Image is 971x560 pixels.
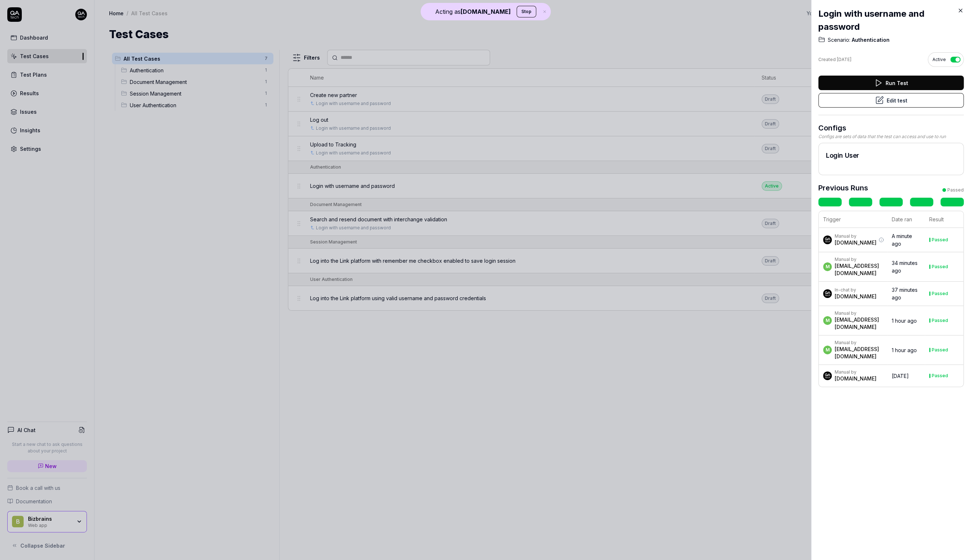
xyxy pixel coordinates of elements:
[818,56,851,63] div: Created
[835,257,884,262] div: Manual by
[823,262,832,271] span: m
[892,347,917,353] time: 1 hour ago
[932,348,948,352] div: Passed
[517,6,536,17] button: Stop
[835,369,876,375] div: Manual by
[932,318,948,323] div: Passed
[818,93,964,108] button: Edit test
[835,310,884,316] div: Manual by
[835,316,884,331] div: [EMAIL_ADDRESS][DOMAIN_NAME]
[818,122,964,133] h3: Configs
[887,211,925,228] th: Date ran
[835,375,876,382] div: [DOMAIN_NAME]
[823,289,832,298] img: 7ccf6c19-61ad-4a6c-8811-018b02a1b829.jpg
[892,287,918,301] time: 37 minutes ago
[818,76,964,90] button: Run Test
[892,318,917,324] time: 1 hour ago
[823,346,832,354] span: m
[823,316,832,325] span: m
[892,373,909,379] time: [DATE]
[932,238,948,242] div: Passed
[826,150,956,160] h2: Login User
[819,211,887,228] th: Trigger
[818,133,964,140] div: Configs are sets of data that the test can access and use to run
[818,182,868,193] h3: Previous Runs
[823,235,832,244] img: 7ccf6c19-61ad-4a6c-8811-018b02a1b829.jpg
[835,293,876,300] div: [DOMAIN_NAME]
[837,57,851,62] time: [DATE]
[878,237,884,243] button: More information
[925,211,963,228] th: Result
[835,346,884,360] div: [EMAIL_ADDRESS][DOMAIN_NAME]
[892,260,918,274] time: 34 minutes ago
[932,291,948,296] div: Passed
[818,7,964,33] h2: Login with username and password
[835,340,884,346] div: Manual by
[828,36,850,44] span: Scenario:
[835,287,876,293] div: In-chat by
[850,36,890,44] span: Authentication
[835,262,884,277] div: [EMAIL_ADDRESS][DOMAIN_NAME]
[892,233,912,247] time: A minute ago
[947,187,964,193] div: Passed
[932,56,946,63] span: Active
[932,265,948,269] div: Passed
[823,371,832,380] img: 7ccf6c19-61ad-4a6c-8811-018b02a1b829.jpg
[835,239,876,246] div: [DOMAIN_NAME]
[932,374,948,378] div: Passed
[835,233,876,239] div: Manual by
